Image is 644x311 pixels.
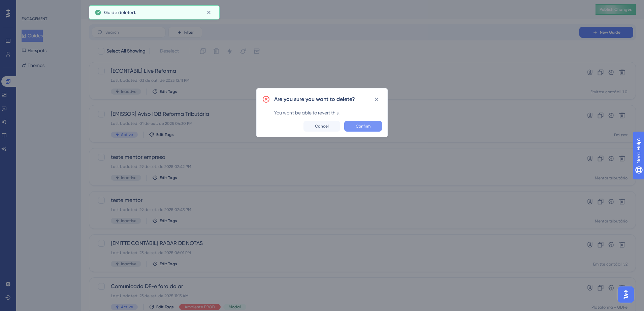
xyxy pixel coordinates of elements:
[315,124,329,129] span: Cancel
[274,95,355,103] h2: Are you sure you want to delete?
[356,124,371,129] span: Confirm
[104,8,136,16] span: Guide deleted.
[16,2,42,10] span: Need Help?
[616,284,636,305] iframe: UserGuiding AI Assistant Launcher
[274,109,382,117] div: You won't be able to revert this.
